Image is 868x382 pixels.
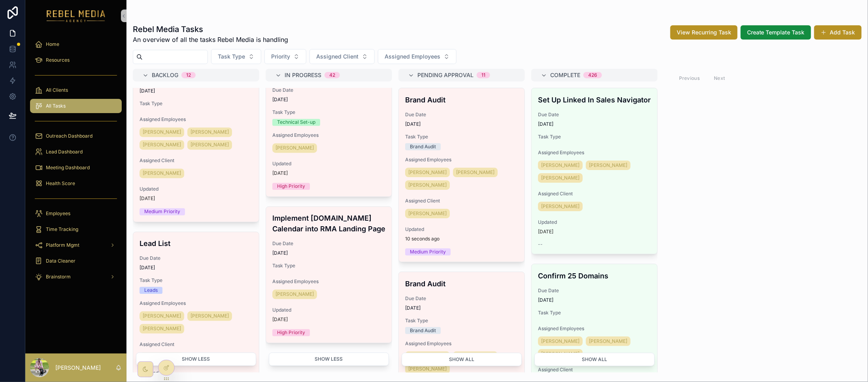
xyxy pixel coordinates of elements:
[140,301,253,307] span: Assigned Employees
[417,71,474,79] span: Pending Approval
[538,161,583,170] a: [PERSON_NAME]
[589,338,627,344] span: [PERSON_NAME]
[541,162,579,168] span: [PERSON_NAME]
[191,313,229,320] span: [PERSON_NAME]
[538,173,583,183] a: [PERSON_NAME]
[140,342,253,348] span: Assigned Client
[405,305,518,311] span: [DATE]
[378,49,457,64] button: Select Button
[586,161,630,170] a: [PERSON_NAME]
[46,226,78,233] span: Time Tracking
[143,170,181,177] span: [PERSON_NAME]
[140,312,184,321] a: [PERSON_NAME]
[272,144,317,153] a: [PERSON_NAME]
[143,129,181,136] span: [PERSON_NAME]
[538,310,651,316] span: Task Type
[46,41,59,47] span: Home
[144,287,158,294] div: Leads
[140,140,184,150] a: [PERSON_NAME]
[538,149,651,156] span: Assigned Employees
[275,145,314,151] span: [PERSON_NAME]
[140,324,184,334] a: [PERSON_NAME]
[329,72,335,78] div: 42
[538,297,651,303] span: [DATE]
[140,128,184,137] a: [PERSON_NAME]
[133,35,288,44] span: An overview of all the tasks Rebel Media is handling
[538,191,651,197] span: Assigned Client
[398,88,525,262] a: Brand AuditDue Date[DATE]Task TypeBrand AuditAssigned Employees[PERSON_NAME][PERSON_NAME][PERSON_...
[272,97,385,103] span: [DATE]
[187,128,232,137] a: [PERSON_NAME]
[538,219,651,225] span: Updated
[405,157,518,163] span: Assigned Employees
[538,349,583,359] a: [PERSON_NAME]
[144,208,180,216] div: Medium Priority
[405,278,518,289] h4: Brand Audit
[46,133,92,139] span: Outreach Dashboard
[30,176,122,191] a: Health Score
[136,353,256,366] button: Show less
[46,274,71,280] span: Brainstorm
[405,226,518,233] span: Updated
[140,158,253,164] span: Assigned Client
[272,241,385,247] span: Due Date
[191,142,229,148] span: [PERSON_NAME]
[30,270,122,284] a: Brainstorm
[531,88,658,254] a: Set Up Linked In Sales NavigatorDue Date[DATE]Task TypeAssigned Employees[PERSON_NAME][PERSON_NAM...
[453,168,498,177] a: [PERSON_NAME]
[133,55,259,222] a: Email Script BuildingDue Date[DATE]Task TypeAssigned Employees[PERSON_NAME][PERSON_NAME][PERSON_N...
[272,290,317,299] a: [PERSON_NAME]
[211,49,261,64] button: Select Button
[271,53,290,61] span: Priority
[541,351,579,357] span: [PERSON_NAME]
[309,49,375,64] button: Select Button
[586,337,630,346] a: [PERSON_NAME]
[143,326,181,332] span: [PERSON_NAME]
[30,206,122,221] a: Employees
[541,175,579,181] span: [PERSON_NAME]
[405,209,450,218] a: [PERSON_NAME]
[277,329,305,337] div: High Priority
[405,318,518,324] span: Task Type
[191,129,229,136] span: [PERSON_NAME]
[410,143,436,150] div: Brand Audit
[272,132,385,139] span: Assigned Employees
[272,250,385,257] span: [DATE]
[272,87,385,94] span: Due Date
[187,312,232,321] a: [PERSON_NAME]
[269,353,389,366] button: Show less
[538,337,583,346] a: [PERSON_NAME]
[143,142,181,148] span: [PERSON_NAME]
[25,32,126,294] div: scrollable content
[272,213,385,234] h4: Implement [DOMAIN_NAME] Calendar into RMA Landing Page
[140,265,253,271] span: [DATE]
[550,71,580,79] span: Complete
[402,353,522,366] button: Show all
[55,364,101,372] p: [PERSON_NAME]
[277,119,315,126] div: Technical Set-up
[538,95,651,105] h4: Set Up Linked In Sales Navigator
[405,198,518,204] span: Assigned Client
[30,238,122,252] a: Platform Mgmt
[30,145,122,159] a: Lead Dashboard
[140,117,253,123] span: Assigned Employees
[152,71,178,79] span: Backlog
[30,99,122,113] a: All Tasks
[538,121,651,127] span: [DATE]
[140,196,155,202] p: [DATE]
[30,254,122,268] a: Data Cleaner
[408,169,447,176] span: [PERSON_NAME]
[405,112,518,118] span: Due Date
[747,28,805,36] span: Create Template Task
[405,180,450,190] a: [PERSON_NAME]
[405,236,440,242] p: 10 seconds ago
[410,248,446,255] div: Medium Priority
[677,28,731,36] span: View Recurring Task
[266,53,392,197] a: Create more advanced Vinna AI integrations. Connect for ClientsDue Date[DATE]Task TypeTechnical S...
[47,9,106,22] img: App logo
[456,169,494,176] span: [PERSON_NAME]
[30,129,122,143] a: Outreach Dashboard
[272,279,385,285] span: Assigned Employees
[140,88,253,95] span: [DATE]
[385,53,440,61] span: Assigned Employees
